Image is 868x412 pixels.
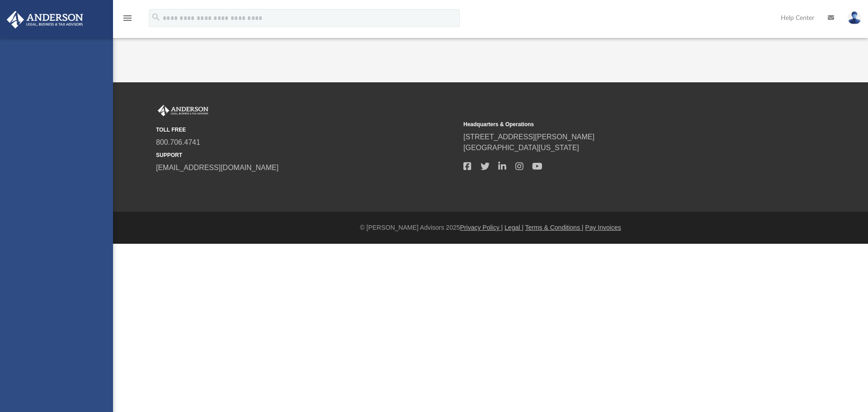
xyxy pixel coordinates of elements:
a: [GEOGRAPHIC_DATA][US_STATE] [463,144,579,152]
img: Anderson Advisors Platinum Portal [156,105,210,117]
a: menu [122,17,133,24]
div: © [PERSON_NAME] Advisors 2025 [113,223,868,232]
img: User Pic [848,11,861,24]
small: Headquarters & Operations [463,120,764,128]
a: Legal | [505,224,524,231]
a: Privacy Policy | [460,224,503,231]
a: Pay Invoices [585,224,621,231]
img: Anderson Advisors Platinum Portal [4,11,86,28]
a: 800.706.4741 [156,138,200,146]
i: search [151,12,161,22]
small: SUPPORT [156,151,457,159]
a: [EMAIL_ADDRESS][DOMAIN_NAME] [156,164,278,171]
i: menu [122,13,133,24]
a: Terms & Conditions | [525,224,584,231]
a: [STREET_ADDRESS][PERSON_NAME] [463,133,594,141]
small: TOLL FREE [156,126,457,134]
